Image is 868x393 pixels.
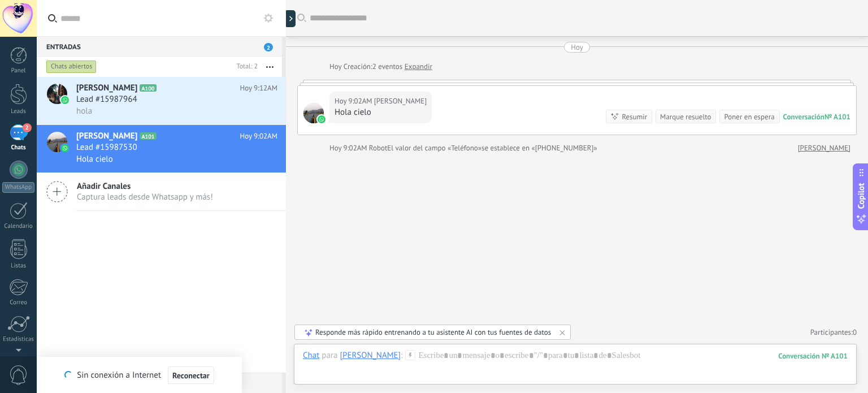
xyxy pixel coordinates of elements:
[329,61,432,72] div: Creación:
[401,350,402,361] span: :
[76,83,137,94] span: [PERSON_NAME]
[724,111,774,122] div: Poner en espera
[76,94,137,105] span: Lead #15987964
[37,77,286,124] a: avataricon[PERSON_NAME]A100Hoy 9:12AMLead #15987964hola
[369,143,387,153] span: Robot
[61,96,69,104] img: icon
[2,223,35,230] div: Calendario
[329,142,369,154] div: Hoy 9:02AM
[810,327,857,337] a: Participantes:0
[322,350,337,361] span: para
[318,115,325,123] img: waba.svg
[660,111,711,122] div: Marque resuelto
[798,142,850,154] a: [PERSON_NAME]
[61,144,69,152] img: icon
[232,61,258,72] div: Total: 2
[783,112,824,122] div: Conversación
[284,10,296,27] div: Mostrar
[172,372,210,379] span: Reconectar
[264,43,273,51] span: 2
[372,61,402,72] span: 2 eventos
[2,144,35,152] div: Chats
[340,350,401,360] div: Diego Florez
[335,107,427,118] div: Hola cielo
[46,60,97,74] div: Chats abiertos
[387,142,481,154] span: El valor del campo «Teléfono»
[140,84,156,92] span: A100
[315,327,551,337] div: Responde más rápido entrenando a tu asistente AI con tus fuentes de datos
[2,299,35,306] div: Correo
[571,42,583,53] div: Hoy
[76,106,92,116] span: hola
[64,366,214,385] div: Sin conexión a Internet
[77,181,213,192] span: Añadir Canales
[23,123,32,132] span: 2
[405,61,432,72] a: Expandir
[168,366,214,385] button: Reconectar
[335,96,374,107] div: Hoy 9:02AM
[140,132,156,140] span: A101
[853,327,857,337] span: 0
[374,96,427,107] span: Diego Florez
[37,36,282,57] div: Entradas
[329,61,344,72] div: Hoy
[240,131,277,142] span: Hoy 9:02AM
[2,262,35,270] div: Listas
[303,103,324,123] span: Diego Florez
[2,336,35,343] div: Estadísticas
[37,125,286,172] a: avataricon[PERSON_NAME]A101Hoy 9:02AMLead #15987530Hola cielo
[76,154,113,165] span: Hola cielo
[76,142,137,153] span: Lead #15987530
[481,142,597,154] span: se establece en «[PHONE_NUMBER]»
[824,112,850,122] div: № A101
[856,183,867,209] span: Copilot
[622,111,647,122] div: Resumir
[240,83,277,94] span: Hoy 9:12AM
[76,131,137,142] span: [PERSON_NAME]
[2,67,35,75] div: Panel
[258,57,282,77] button: Más
[2,182,34,193] div: WhatsApp
[77,192,213,202] span: Captura leads desde Whatsapp y más!
[2,108,35,115] div: Leads
[778,351,848,361] div: 101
